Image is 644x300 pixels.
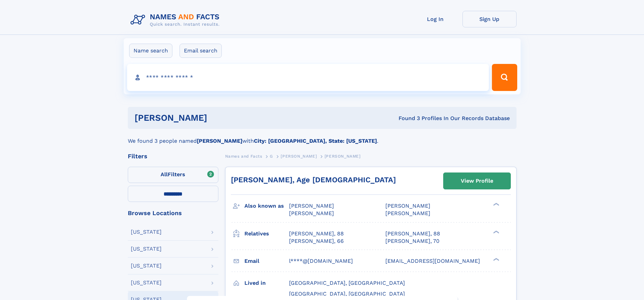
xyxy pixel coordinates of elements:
[492,64,517,91] button: Search Button
[289,237,344,245] a: [PERSON_NAME], 66
[180,44,222,58] label: Email search
[161,171,168,178] span: All
[289,291,405,297] span: [GEOGRAPHIC_DATA], [GEOGRAPHIC_DATA]
[303,115,510,122] div: Found 3 Profiles In Our Records Database
[289,280,405,286] span: [GEOGRAPHIC_DATA], [GEOGRAPHIC_DATA]
[492,202,500,207] div: ❯
[385,258,480,264] span: [EMAIL_ADDRESS][DOMAIN_NAME]
[231,176,396,184] a: [PERSON_NAME], Age [DEMOGRAPHIC_DATA]
[385,210,430,216] span: [PERSON_NAME]
[244,200,289,212] h3: Also known as
[385,203,430,209] span: [PERSON_NAME]
[254,138,377,144] b: City: [GEOGRAPHIC_DATA], State: [US_STATE]
[135,114,303,122] h1: [PERSON_NAME]
[197,138,242,144] b: [PERSON_NAME]
[408,11,462,27] a: Log In
[385,237,439,245] a: [PERSON_NAME], 70
[462,11,517,27] a: Sign Up
[444,173,510,189] a: View Profile
[281,152,317,160] a: [PERSON_NAME]
[289,203,334,209] span: [PERSON_NAME]
[461,173,493,189] div: View Profile
[128,11,225,29] img: Logo Names and Facts
[131,246,162,252] div: [US_STATE]
[385,230,440,237] a: [PERSON_NAME], 88
[225,152,262,160] a: Names and Facts
[492,230,500,234] div: ❯
[128,153,218,159] div: Filters
[289,210,334,216] span: [PERSON_NAME]
[128,210,218,216] div: Browse Locations
[244,255,289,267] h3: Email
[289,230,344,237] a: [PERSON_NAME], 88
[131,263,162,269] div: [US_STATE]
[244,228,289,239] h3: Relatives
[128,167,218,183] label: Filters
[131,280,162,285] div: [US_STATE]
[128,129,517,145] div: We found 3 people named with .
[127,64,489,91] input: search input
[270,154,273,159] span: G
[325,154,361,159] span: [PERSON_NAME]
[492,257,500,261] div: ❯
[281,154,317,159] span: [PERSON_NAME]
[131,229,162,235] div: [US_STATE]
[270,152,273,160] a: G
[129,44,172,58] label: Name search
[244,277,289,289] h3: Lived in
